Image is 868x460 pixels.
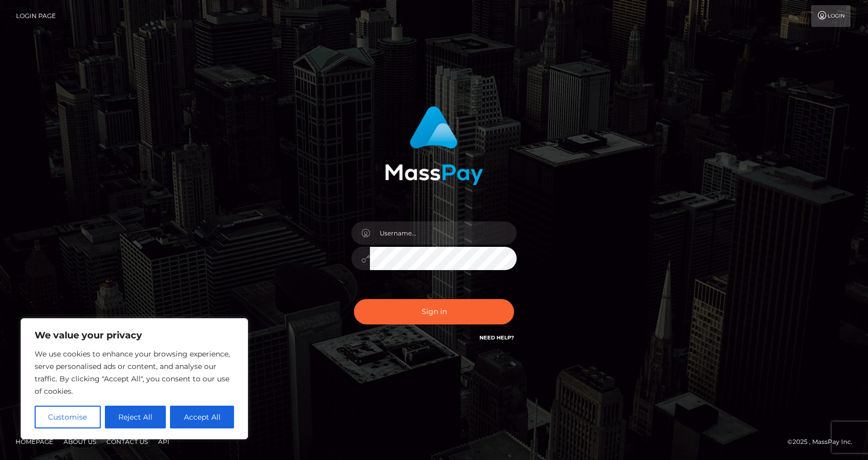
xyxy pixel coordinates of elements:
img: MassPay Login [385,106,483,185]
p: We value your privacy [35,329,234,342]
button: Sign in [354,299,514,324]
a: Login [811,5,850,27]
a: API [154,434,174,450]
a: Login Page [16,5,56,27]
button: Accept All [170,406,234,428]
p: We use cookies to enhance your browsing experience, serve personalised ads or content, and analys... [35,348,234,397]
button: Reject All [105,406,166,428]
a: Contact Us [102,434,152,450]
a: Homepage [11,434,57,450]
a: About Us [59,434,100,450]
input: Username... [370,221,517,245]
a: Need Help? [479,334,514,341]
button: Customise [35,406,101,428]
div: We value your privacy [21,318,248,439]
div: © 2025 , MassPay Inc. [787,436,860,448]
